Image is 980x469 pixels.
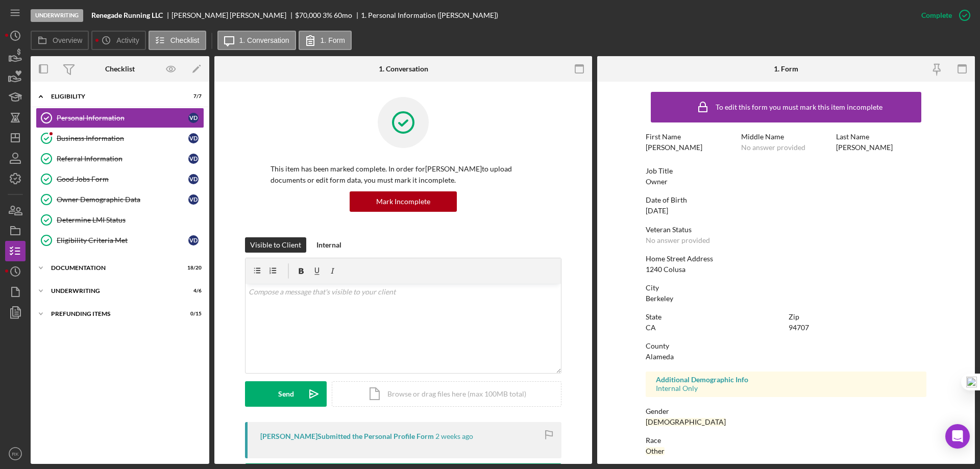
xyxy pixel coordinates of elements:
[57,114,188,122] div: Personal Information
[646,133,736,141] div: First Name
[91,31,145,50] button: Activity
[646,294,673,303] div: Berkeley
[91,11,163,19] b: Renegade Running LLC
[836,133,926,141] div: Last Name
[149,31,206,50] button: Checklist
[646,236,710,244] div: No answer provided
[361,11,498,19] div: 1. Personal Information ([PERSON_NAME])
[278,381,294,407] div: Send
[741,133,831,141] div: Middle Name
[188,174,199,184] div: V D
[646,324,656,332] div: CA
[57,155,188,163] div: Referral Information
[323,11,332,19] div: 3 %
[646,284,926,292] div: City
[183,93,202,100] div: 7 / 7
[36,149,204,169] a: Referral InformationVD
[789,324,809,332] div: 94707
[36,169,204,189] a: Good Jobs FormVD
[295,11,321,19] span: $70,000
[57,236,188,244] div: Eligibility Criteria Met
[716,103,883,111] div: To edit this form you must mark this item incomplete
[51,311,176,317] div: Prefunding Items
[51,93,176,100] div: Eligibility
[57,134,188,142] div: Business Information
[646,255,926,263] div: Home Street Address
[31,9,83,22] div: Underwriting
[250,237,301,253] div: Visible to Client
[53,36,82,44] label: Overview
[188,133,199,143] div: V D
[656,376,916,384] div: Additional Demographic Info
[188,194,199,205] div: V D
[188,154,199,164] div: V D
[911,5,975,26] button: Complete
[170,36,200,44] label: Checklist
[245,381,327,407] button: Send
[5,443,26,464] button: RK
[36,108,204,128] a: Personal InformationVD
[105,65,135,73] div: Checklist
[316,237,341,253] div: Internal
[36,230,204,251] a: Eligibility Criteria MetVD
[646,265,685,274] div: 1240 Colusa
[36,189,204,210] a: Owner Demographic DataVD
[217,31,296,50] button: 1. Conversation
[12,451,19,457] text: RK
[646,196,926,204] div: Date of Birth
[379,65,428,73] div: 1. Conversation
[646,207,668,215] div: [DATE]
[350,191,457,212] button: Mark Incomplete
[36,210,204,230] a: Determine LMI Status
[188,235,199,245] div: V D
[646,436,926,445] div: Race
[646,167,926,175] div: Job Title
[945,424,970,449] div: Open Intercom Messenger
[271,163,536,186] p: This item has been marked complete. In order for [PERSON_NAME] to upload documents or edit form d...
[646,342,926,350] div: County
[836,143,893,152] div: [PERSON_NAME]
[183,265,202,271] div: 18 / 20
[311,237,347,253] button: Internal
[646,353,674,361] div: Alameda
[646,178,668,186] div: Owner
[31,31,89,50] button: Overview
[646,407,926,415] div: Gender
[57,195,188,204] div: Owner Demographic Data
[646,313,783,321] div: State
[334,11,352,19] div: 60 mo
[646,418,726,426] div: [DEMOGRAPHIC_DATA]
[51,288,176,294] div: Underwriting
[646,143,702,152] div: [PERSON_NAME]
[239,36,289,44] label: 1. Conversation
[245,237,306,253] button: Visible to Client
[260,432,434,440] div: [PERSON_NAME] Submitted the Personal Profile Form
[741,143,805,152] div: No answer provided
[57,216,204,224] div: Determine LMI Status
[921,5,952,26] div: Complete
[376,191,430,212] div: Mark Incomplete
[57,175,188,183] div: Good Jobs Form
[51,265,176,271] div: Documentation
[321,36,345,44] label: 1. Form
[36,128,204,149] a: Business InformationVD
[188,113,199,123] div: V D
[183,288,202,294] div: 4 / 6
[966,377,977,387] img: one_i.png
[789,313,926,321] div: Zip
[646,226,926,234] div: Veteran Status
[774,65,798,73] div: 1. Form
[656,384,916,392] div: Internal Only
[116,36,139,44] label: Activity
[435,432,473,440] time: 2025-09-12 20:26
[646,447,665,455] div: Other
[171,11,295,19] div: [PERSON_NAME] [PERSON_NAME]
[183,311,202,317] div: 0 / 15
[299,31,352,50] button: 1. Form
